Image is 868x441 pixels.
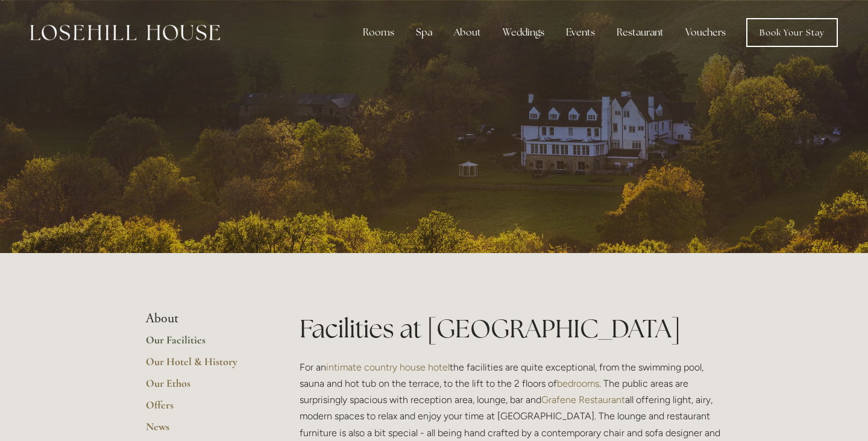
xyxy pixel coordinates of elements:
[541,394,625,405] a: Grafene Restaurant
[146,355,261,377] a: Our Hotel & History
[444,20,491,45] div: About
[406,20,442,45] div: Spa
[300,311,722,346] h1: Facilities at [GEOGRAPHIC_DATA]
[146,311,261,327] li: About
[557,378,599,389] a: bedrooms
[30,25,220,40] img: Losehill House
[326,361,450,373] a: intimate country house hotel
[556,20,605,45] div: Events
[146,333,261,355] a: Our Facilities
[146,398,261,420] a: Offers
[676,20,735,45] a: Vouchers
[746,18,838,47] a: Book Your Stay
[353,20,404,45] div: Rooms
[607,20,673,45] div: Restaurant
[493,20,554,45] div: Weddings
[146,377,261,398] a: Our Ethos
